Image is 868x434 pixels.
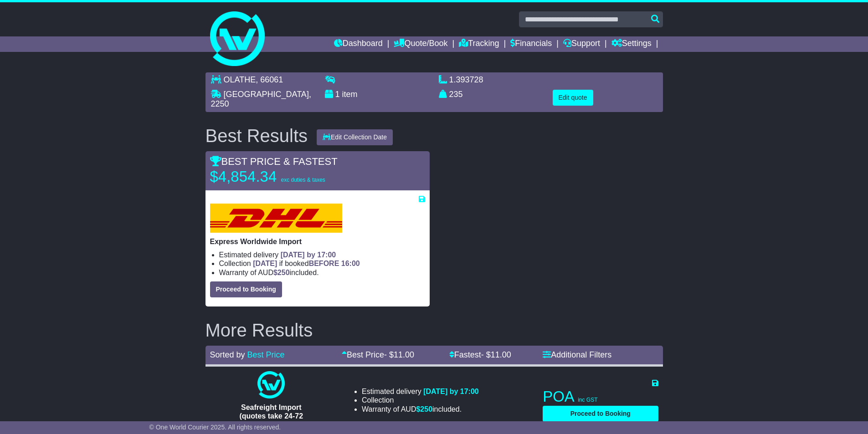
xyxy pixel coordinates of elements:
[219,268,425,277] li: Warranty of AUD included.
[253,260,277,267] span: [DATE]
[611,36,652,52] a: Settings
[335,90,340,99] span: 1
[543,350,611,359] a: Additional Filters
[481,350,511,359] span: - $
[224,75,256,84] span: OLATHE
[239,403,303,429] span: Seafreight Import (quotes take 24-72 hours)
[201,126,313,146] div: Best Results
[205,320,663,340] h2: More Results
[384,350,414,359] span: - $
[211,90,311,109] span: , 2250
[423,388,479,395] span: [DATE] by 17:00
[256,75,283,84] span: , 66061
[341,260,360,267] span: 16:00
[247,350,285,359] a: Best Price
[277,269,290,276] span: 250
[309,260,339,267] span: BEFORE
[253,260,360,267] span: if booked
[459,36,499,52] a: Tracking
[553,90,593,106] button: Edit quote
[420,405,432,413] span: 250
[416,405,432,413] span: $
[342,90,358,99] span: item
[257,371,285,398] img: One World Courier: Seafreight Import (quotes take 24-72 hours)
[449,350,511,359] a: Fastest- $11.00
[394,36,447,52] a: Quote/Book
[543,388,658,406] p: POA
[362,396,479,404] li: Collection
[210,156,338,167] span: BEST PRICE & FASTEST
[273,269,290,276] span: $
[394,350,414,359] span: 11.00
[563,36,600,52] a: Support
[219,250,425,259] li: Estimated delivery
[362,405,479,414] li: Warranty of AUD included.
[578,397,597,403] span: inc GST
[491,350,511,359] span: 11.00
[317,129,393,145] button: Edit Collection Date
[210,350,245,359] span: Sorted by
[449,90,463,99] span: 235
[210,281,282,297] button: Proceed to Booking
[543,406,658,422] button: Proceed to Booking
[210,168,325,186] p: $4,854.34
[281,177,325,183] span: exc duties & taxes
[219,259,425,268] li: Collection
[210,237,425,246] p: Express Worldwide Import
[224,90,309,99] span: [GEOGRAPHIC_DATA]
[149,424,281,431] span: © One World Courier 2025. All rights reserved.
[281,251,336,259] span: [DATE] by 17:00
[510,36,552,52] a: Financials
[210,204,342,233] img: DHL: Express Worldwide Import
[334,36,383,52] a: Dashboard
[362,387,479,396] li: Estimated delivery
[449,75,483,84] span: 1.393728
[342,350,414,359] a: Best Price- $11.00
